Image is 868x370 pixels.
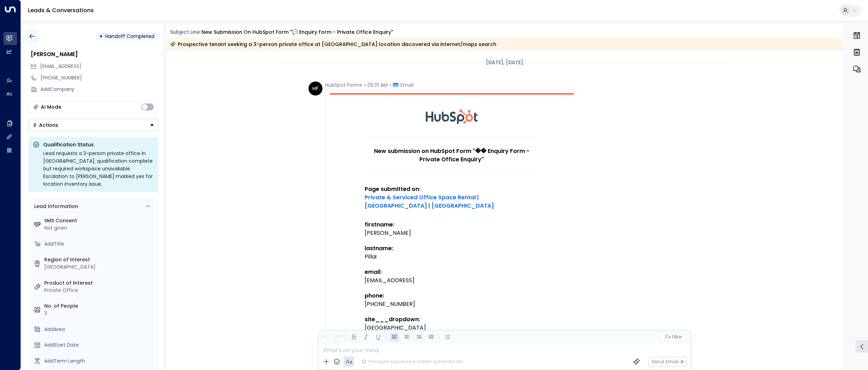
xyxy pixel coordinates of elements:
div: Button group with a nested menu [29,119,158,131]
strong: phone: [365,292,384,300]
div: [EMAIL_ADDRESS] [365,276,539,285]
span: • [364,82,366,88]
p: Qualification Status [43,141,154,148]
div: Lead requests a 3-person private office in [GEOGRAPHIC_DATA]; qualification complete but required... [43,149,154,188]
div: HF [309,82,322,95]
div: The agent signature is added automatically [361,359,463,365]
div: Private Office [44,287,155,294]
div: Prospective tenant seeking a 3-person private office at [GEOGRAPHIC_DATA] location discovered via... [170,41,496,48]
div: [PHONE_NUMBER] [40,74,158,82]
label: No. of People [44,302,155,310]
div: [GEOGRAPHIC_DATA] [44,263,155,271]
div: AI Mode [41,103,61,110]
strong: site___dropdown: [365,315,420,323]
span: [EMAIL_ADDRESS] [40,63,81,70]
div: [PERSON_NAME] [365,229,539,237]
strong: email: [365,268,382,276]
div: AddCompany [40,86,158,93]
span: Cc Bcc [665,334,682,339]
div: Not given [44,224,155,232]
div: AddTitle [44,240,155,248]
div: 3 [44,310,155,317]
a: Leads & Conversations [28,6,94,14]
div: [DATE], [DATE] [483,57,526,68]
label: SMS Consent [44,217,155,224]
div: [GEOGRAPHIC_DATA] [365,324,539,332]
button: Actions [29,119,158,131]
div: • [99,30,103,43]
span: Email [401,82,413,88]
span: HubSpot Forms [325,82,362,88]
span: Handoff Completed [105,33,154,40]
strong: firstname: [365,221,394,229]
div: AddArea [44,326,155,333]
button: Cc|Bcc [662,334,684,340]
label: Region of Interest [44,256,155,263]
div: Lead Information [32,203,78,210]
a: Private & Serviced Office Space Rental | [GEOGRAPHIC_DATA] | [GEOGRAPHIC_DATA] [365,193,539,210]
div: [PERSON_NAME] [31,50,158,59]
label: Product of Interest [44,279,155,287]
div: New submission on HubSpot Form "💬 Enquiry Form - Private Office Enquiry" [201,29,393,36]
img: HubSpot [426,95,478,138]
div: AddStart Date [44,341,155,349]
span: 05:01 AM [367,82,388,88]
h1: New submission on HubSpot Form "�� Enquiry Form - Private Office Enquiry" [365,147,539,164]
span: • [389,82,391,88]
strong: lastname: [365,244,393,252]
strong: Page submitted on: [365,185,539,210]
button: Undo [321,333,329,341]
div: AddTerm Length [44,357,155,365]
span: Subject Line: [170,29,201,36]
div: [PHONE_NUMBER] [365,300,539,308]
button: Redo [333,333,342,341]
span: | [672,334,673,339]
span: anil.pillai@thinkbio.ai [40,63,81,70]
div: Pillai [365,253,539,261]
div: Actions [32,122,58,128]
